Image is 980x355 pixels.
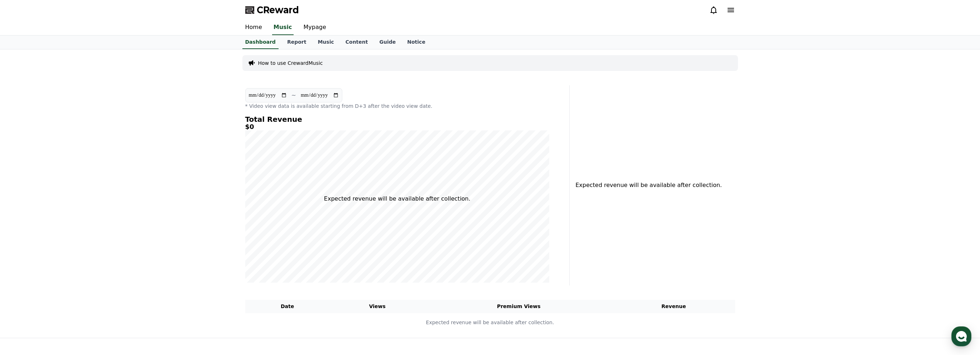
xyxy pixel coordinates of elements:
[245,300,330,313] th: Date
[425,300,613,313] th: Premium Views
[575,181,718,190] p: Expected revenue will be available after collection.
[245,4,299,16] a: CReward
[240,20,268,35] a: Home
[245,115,550,123] h4: Total Revenue
[373,35,401,49] a: Guide
[246,319,735,326] p: Expected revenue will be available after collection.
[245,123,550,130] h5: $0
[401,35,431,49] a: Notice
[242,35,279,49] a: Dashboard
[324,195,470,203] p: Expected revenue will be available after collection.
[258,59,323,67] a: How to use CrewardMusic
[281,35,312,49] a: Report
[613,300,735,313] th: Revenue
[257,4,299,16] span: CReward
[298,20,332,35] a: Mypage
[312,35,339,49] a: Music
[330,300,425,313] th: Views
[340,35,374,49] a: Content
[291,91,296,100] p: ~
[272,20,294,35] a: Music
[245,102,550,110] p: * Video view data is available starting from D+3 after the video view date.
